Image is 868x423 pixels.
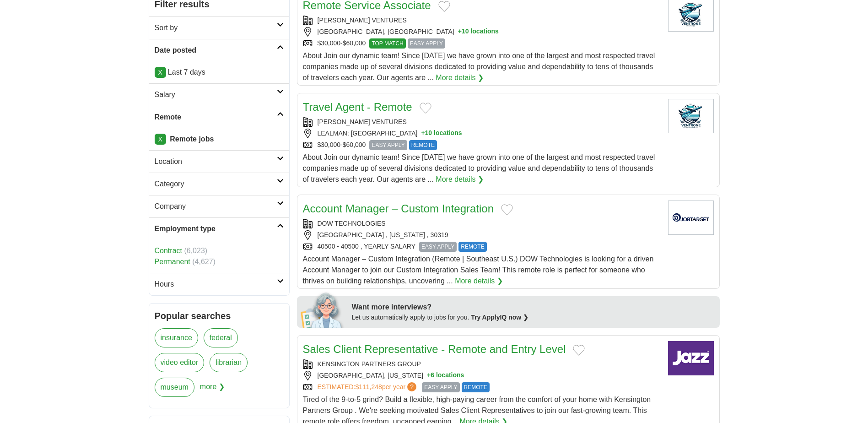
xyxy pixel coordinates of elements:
[155,156,277,167] h2: Location
[149,173,289,195] a: Category
[170,135,214,143] strong: Remote jobs
[155,22,277,33] h2: Sort by
[408,38,445,49] span: EASY APPLY
[155,378,194,397] a: museum
[303,101,412,113] a: Travel Agent - Remote
[458,27,499,37] button: +10 locations
[409,140,437,150] span: REMOTE
[573,345,585,356] button: Add to favorite jobs
[303,343,566,355] a: Sales Client Representative - Remote and Entry Level
[149,83,289,106] a: Salary
[155,67,284,78] p: Last 7 days
[155,258,190,266] a: Permanent
[421,129,425,138] span: +
[192,258,216,266] span: (4,627)
[303,230,661,240] div: [GEOGRAPHIC_DATA] , [US_STATE] , 30319
[420,103,431,114] button: Add to favorite jobs
[303,202,494,215] a: Account Manager – Custom Integration
[149,195,289,217] a: Company
[155,247,182,255] a: Contract
[668,99,714,133] img: Company logo
[155,309,284,323] h2: Popular searches
[155,112,277,123] h2: Remote
[303,255,654,285] span: Account Manager – Custom Integration (Remote | Southeast U.S.) DOW Technologies is looking for a ...
[303,16,661,25] div: [PERSON_NAME] VENTURES
[155,328,198,347] a: insurance
[458,27,462,37] span: +
[149,16,289,39] a: Sort by
[149,39,289,61] a: Date posted
[149,217,289,240] a: Employment type
[438,1,450,12] button: Add to favorite jobs
[155,223,277,234] h2: Employment type
[303,27,661,37] div: [GEOGRAPHIC_DATA], [GEOGRAPHIC_DATA]
[303,52,655,81] span: About Join our dynamic team! Since [DATE] we have grown into one of the largest and most respecte...
[303,153,655,183] span: About Join our dynamic team! Since [DATE] we have grown into one of the largest and most respecte...
[303,140,661,150] div: $30,000-$60,000
[668,201,714,235] img: Company logo
[155,134,166,145] a: X
[149,273,289,295] a: Hours
[301,291,345,328] img: apply-iq-scientist.png
[471,314,528,321] a: Try ApplyIQ now ❯
[462,382,490,392] span: REMOTE
[436,72,484,83] a: More details ❯
[355,383,382,390] span: $111,248
[427,371,464,380] button: +6 locations
[303,242,661,252] div: 40500 - 40500 , YEARLY SALARY
[422,382,459,392] span: EASY APPLY
[204,328,238,347] a: federal
[303,371,661,380] div: [GEOGRAPHIC_DATA], [US_STATE]
[155,89,277,100] h2: Salary
[668,341,714,375] img: Company logo
[303,38,661,49] div: $30,000-$60,000
[352,302,714,313] div: Want more interviews?
[458,242,486,252] span: REMOTE
[155,201,277,212] h2: Company
[421,129,462,138] button: +10 locations
[155,179,277,190] h2: Category
[455,276,503,287] a: More details ❯
[501,204,513,215] button: Add to favorite jobs
[369,38,405,49] span: TOP MATCH
[155,67,166,78] a: X
[419,242,457,252] span: EASY APPLY
[407,382,416,391] span: ?
[427,371,431,380] span: +
[318,382,419,392] a: ESTIMATED:$111,248per year?
[155,45,277,56] h2: Date posted
[303,219,661,228] div: DOW TECHNOLOGIES
[303,117,661,127] div: [PERSON_NAME] VENTURES
[210,353,248,372] a: librarian
[149,106,289,128] a: Remote
[155,279,277,290] h2: Hours
[155,353,205,372] a: video editor
[303,359,661,369] div: KENSINGTON PARTNERS GROUP
[436,174,484,185] a: More details ❯
[352,313,714,322] div: Let us automatically apply to jobs for you.
[303,129,661,138] div: LEALMAN; [GEOGRAPHIC_DATA]
[184,247,207,255] span: (6,023)
[200,378,225,402] span: more ❯
[149,150,289,173] a: Location
[369,140,407,150] span: EASY APPLY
